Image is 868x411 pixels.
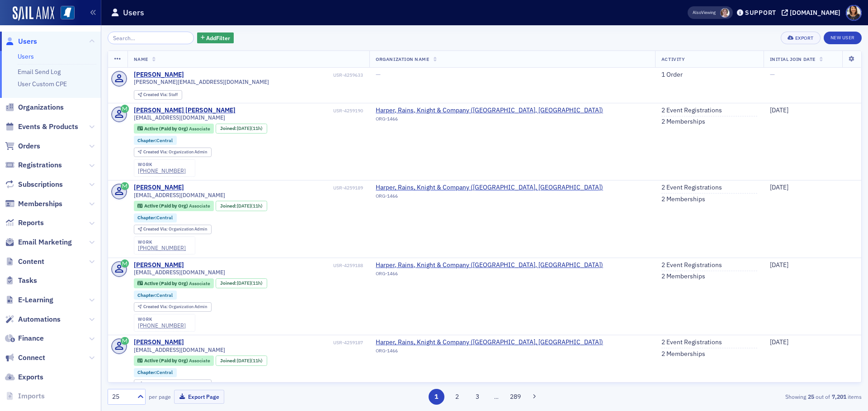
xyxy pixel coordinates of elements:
[143,304,169,309] span: Created Via :
[795,36,814,41] div: Export
[376,106,603,115] span: Harper, Rains, Knight & Company (Ridgeland, MS)
[376,184,603,192] span: Harper, Rains, Knight & Company (Ridgeland, MS)
[18,37,37,46] span: Users
[5,37,37,46] a: Users
[144,280,189,286] span: Active (Paid by Org)
[185,185,363,191] div: USR-4259189
[830,393,848,401] strong: 7,201
[661,56,685,62] span: Activity
[508,389,524,405] button: 289
[720,8,730,18] span: Lydia Carlisle
[18,257,44,267] span: Content
[189,203,210,209] span: Associate
[138,240,186,245] div: work
[138,322,186,329] div: [PHONE_NUMBER]
[134,114,225,121] span: [EMAIL_ADDRESS][DOMAIN_NAME]
[693,9,701,15] div: Also
[18,372,43,382] span: Exports
[134,368,177,377] div: Chapter:
[5,372,43,382] a: Exports
[134,261,184,269] a: [PERSON_NAME]
[770,56,816,62] span: Initial Join Date
[138,245,186,251] a: [PHONE_NUMBER]
[661,195,705,203] a: 2 Memberships
[134,56,148,62] span: Name
[134,184,184,192] div: [PERSON_NAME]
[693,9,716,16] span: Viewing
[134,302,212,312] div: Created Via: Organization Admin
[5,180,63,189] a: Subscriptions
[5,276,37,286] a: Tasks
[61,6,75,20] img: SailAMX
[18,160,62,170] span: Registrations
[134,213,177,222] div: Chapter:
[18,180,63,189] span: Subscriptions
[138,167,186,174] a: [PHONE_NUMBER]
[143,150,207,155] div: Organization Admin
[237,203,251,209] span: [DATE]
[661,184,722,192] a: 2 Event Registrations
[782,9,844,16] button: [DOMAIN_NAME]
[824,32,862,44] a: New User
[790,9,840,17] div: [DOMAIN_NAME]
[108,32,194,44] input: Search…
[185,340,363,346] div: USR-4259187
[220,280,237,286] span: Joined :
[144,357,189,364] span: Active (Paid by Org)
[18,199,62,209] span: Memberships
[149,393,171,401] label: per page
[18,333,44,343] span: Finance
[376,271,603,280] div: ORG-1466
[376,261,603,269] a: Harper, Rains, Knight & Company ([GEOGRAPHIC_DATA], [GEOGRAPHIC_DATA])
[220,125,237,131] span: Joined :
[134,338,184,346] a: [PERSON_NAME]
[661,106,722,115] a: 2 Event Registrations
[5,333,44,343] a: Finance
[18,276,37,286] span: Tasks
[13,6,54,21] img: SailAMX
[5,314,61,324] a: Automations
[237,358,263,364] div: (11h)
[376,338,603,346] a: Harper, Rains, Knight & Company ([GEOGRAPHIC_DATA], [GEOGRAPHIC_DATA])
[18,353,45,363] span: Connect
[237,280,263,286] div: (11h)
[18,68,61,76] a: Email Send Log
[18,391,45,401] span: Imports
[237,125,251,131] span: [DATE]
[134,291,177,300] div: Chapter:
[661,118,705,126] a: 2 Memberships
[137,280,210,286] a: Active (Paid by Org) Associate
[661,350,705,358] a: 2 Memberships
[5,237,72,247] a: Email Marketing
[174,390,224,404] button: Export Page
[137,292,156,298] span: Chapter :
[138,162,186,167] div: work
[5,141,40,151] a: Orders
[18,314,61,324] span: Automations
[376,348,603,357] div: ORG-1466
[144,203,189,209] span: Active (Paid by Org)
[18,122,78,132] span: Events & Products
[216,278,267,288] div: Joined: 2025-09-03 00:00:00
[617,393,862,401] div: Showing out of items
[134,269,225,276] span: [EMAIL_ADDRESS][DOMAIN_NAME]
[144,125,189,132] span: Active (Paid by Org)
[206,34,230,42] span: Add Filter
[134,124,214,134] div: Active (Paid by Org): Active (Paid by Org): Associate
[134,71,184,79] div: [PERSON_NAME]
[770,183,788,191] span: [DATE]
[137,137,156,143] span: Chapter :
[376,261,603,269] span: Harper, Rains, Knight & Company (Ridgeland, MS)
[143,226,169,232] span: Created Via :
[661,71,683,79] a: 1 Order
[137,369,156,375] span: Chapter :
[661,272,705,281] a: 2 Memberships
[5,122,78,132] a: Events & Products
[5,199,62,209] a: Memberships
[806,393,816,401] strong: 25
[429,389,444,405] button: 1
